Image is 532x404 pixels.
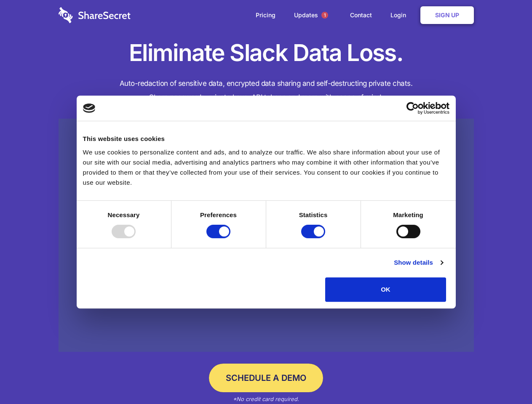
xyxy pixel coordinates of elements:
a: Contact [342,2,380,28]
a: Wistia video thumbnail [59,119,474,352]
div: This website uses cookies [83,134,449,144]
a: Schedule a Demo [209,364,323,392]
h1: Eliminate Slack Data Loss. [59,38,474,68]
strong: Necessary [108,211,140,218]
button: OK [325,277,446,302]
a: Show details [394,258,443,268]
a: Pricing [247,2,284,28]
strong: Preferences [200,211,237,218]
span: 1 [321,12,328,19]
img: logo [83,104,96,113]
a: Login [382,2,419,28]
a: Usercentrics Cookiebot - opens in a new window [376,102,449,114]
a: Sign Up [420,6,474,24]
img: logo-wordmark-white-trans-d4663122ce5f474addd5e946df7df03e33cb6a1c49d2221995e7729f52c070b2.svg [59,7,131,23]
div: We use cookies to personalize content and ads, and to analyze our traffic. We also share informat... [83,147,449,188]
strong: Statistics [299,211,328,218]
h4: Auto-redaction of sensitive data, encrypted data sharing and self-destructing private chats. Shar... [59,77,474,104]
strong: Marketing [393,211,423,218]
em: *No credit card required. [233,396,299,402]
